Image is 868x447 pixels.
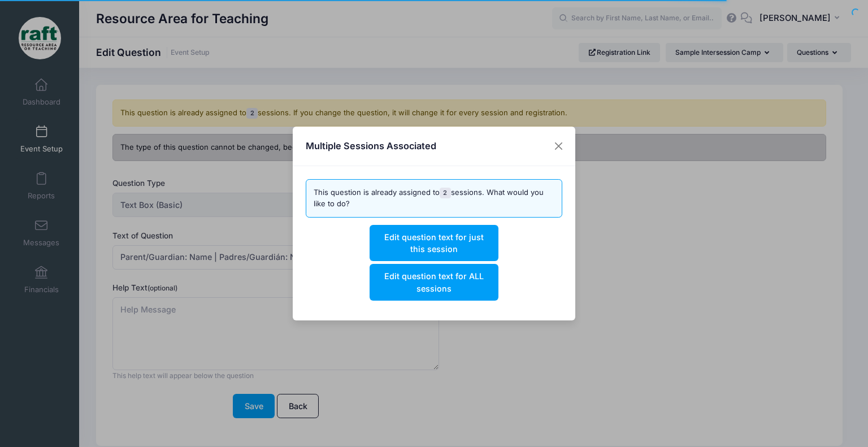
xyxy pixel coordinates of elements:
span: 2 [440,188,451,198]
h4: Multiple Sessions Associated [306,139,436,153]
button: Edit question text for ALL sessions [370,264,498,300]
button: Close [549,136,569,157]
button: Edit question text for just this session [370,225,498,261]
div: This question is already assigned to sessions. What would you like to do? [306,179,563,218]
